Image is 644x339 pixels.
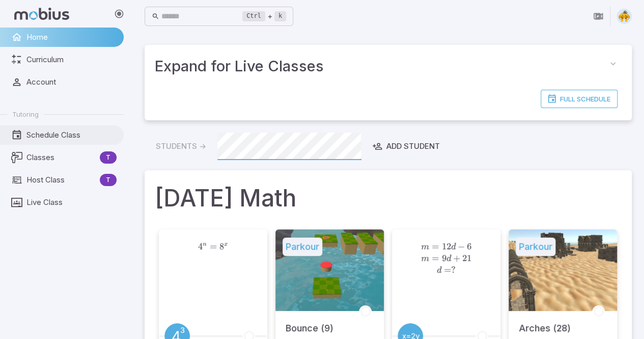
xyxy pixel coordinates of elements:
[26,76,117,88] span: Account
[589,7,608,26] button: Join in Zoom Client
[26,54,117,65] span: Curriculum
[100,152,117,163] span: T
[198,241,203,252] span: 4
[26,197,117,208] span: Live Class
[274,11,286,21] kbd: k
[26,32,117,43] span: Home
[446,254,451,263] span: d
[100,175,117,185] span: T
[467,241,471,252] span: 6
[432,253,439,264] span: =
[451,265,456,275] span: ?
[437,266,441,275] span: d
[203,241,207,247] span: n
[372,141,440,152] div: Add Student
[26,152,96,163] span: Classes
[210,241,217,252] span: =
[421,254,429,263] span: m
[462,253,471,264] span: 21
[224,241,228,247] span: x
[444,265,451,275] span: =
[26,129,117,141] span: Schedule Class
[541,90,618,108] a: Full Schedule
[242,11,265,21] kbd: Ctrl
[155,180,622,215] h1: [DATE] Math
[451,243,456,251] span: d
[155,55,604,77] span: Expand for Live Classes
[604,55,622,72] button: collapse
[283,238,322,256] h5: Parkour
[286,311,333,335] h5: Bounce (9)
[519,311,571,335] h5: Arches (28)
[453,253,460,264] span: +
[516,238,555,256] h5: Parkour
[432,241,439,252] span: =
[617,9,632,24] img: semi-circle.svg
[219,241,224,252] span: 8
[26,174,96,186] span: Host Class
[442,241,451,252] span: 12
[242,10,286,22] div: +
[442,253,446,264] span: 9
[458,241,465,252] span: −
[12,110,39,119] span: Tutoring
[421,243,429,251] span: m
